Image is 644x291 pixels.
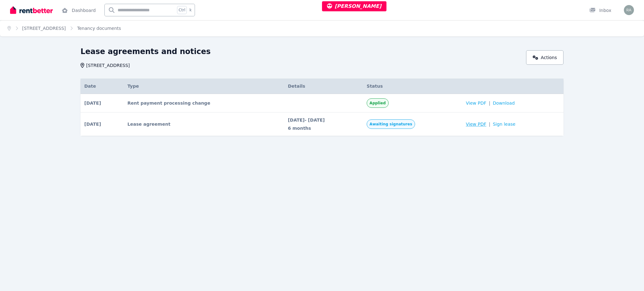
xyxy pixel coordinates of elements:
[493,121,515,127] a: Sign lease
[624,5,634,15] img: Rochelle Alvarez
[466,121,486,127] span: View PDF
[77,25,121,31] span: Tenancy documents
[466,100,486,106] span: View PDF
[489,121,490,127] span: |
[22,26,66,31] a: [STREET_ADDRESS]
[124,94,284,113] td: Rent payment processing change
[327,3,381,9] span: [PERSON_NAME]
[489,100,490,106] span: |
[10,5,53,15] img: RentBetter
[84,100,101,106] span: [DATE]
[369,101,386,106] span: Applied
[189,8,192,13] span: k
[284,79,363,94] th: Details
[80,47,211,57] h1: Lease agreements and notices
[86,62,130,69] span: [STREET_ADDRESS]
[84,121,101,127] span: [DATE]
[369,122,412,127] span: Awaiting signatures
[80,79,124,94] th: Date
[124,79,284,94] th: Type
[288,117,359,123] span: [DATE] - [DATE]
[124,113,284,136] td: Lease agreement
[526,50,563,65] a: Actions
[363,79,462,94] th: Status
[589,7,611,14] div: Inbox
[493,100,515,106] span: Download
[177,6,187,14] span: Ctrl
[288,125,359,131] span: 6 months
